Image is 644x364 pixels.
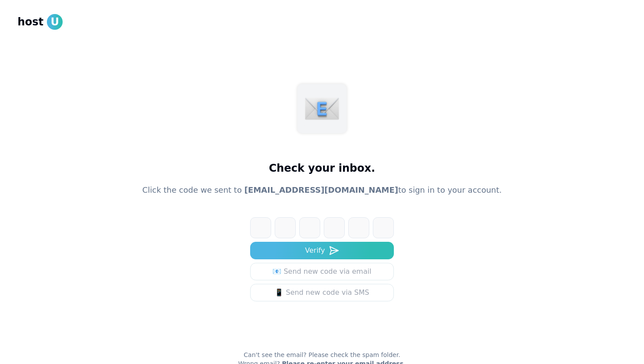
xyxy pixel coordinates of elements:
[18,15,43,29] span: host
[244,185,398,194] span: [EMAIL_ADDRESS][DOMAIN_NAME]
[275,287,369,298] div: 📱 Send new code via SMS
[47,14,63,30] span: U
[18,14,63,30] a: hostU
[304,91,340,126] img: mail
[142,184,502,196] p: Click the code we sent to to sign in to your account.
[250,284,394,301] button: 📱 Send new code via SMS
[250,263,394,280] a: 📧 Send new code via email
[250,242,394,259] button: Verify
[269,161,375,175] h1: Check your inbox.
[244,350,400,359] p: Can't see the email? Please check the spam folder.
